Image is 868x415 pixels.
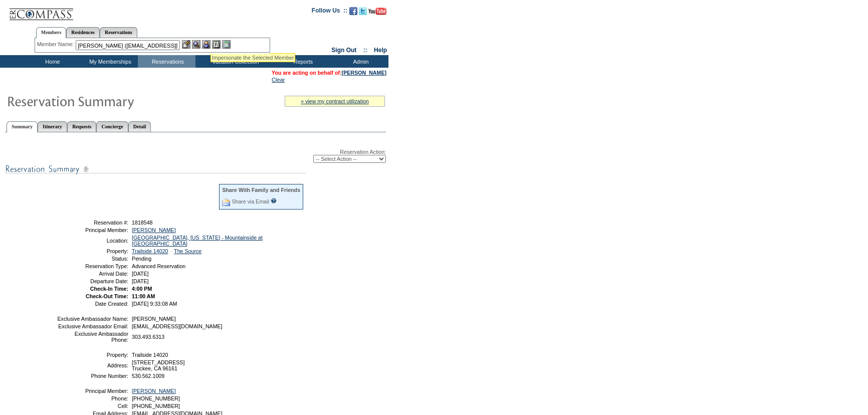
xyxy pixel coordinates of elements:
span: 1818548 [132,220,153,226]
span: [PERSON_NAME] [132,316,176,322]
img: Impersonate [202,40,210,49]
td: Property: [57,352,128,358]
a: [GEOGRAPHIC_DATA], [US_STATE] - Mountainside at [GEOGRAPHIC_DATA] [132,235,263,247]
a: Share via Email [232,198,269,204]
a: Follow us on Twitter [359,10,367,16]
span: [STREET_ADDRESS] Truckee, CA 96161 [132,359,184,371]
td: Reservations [138,55,195,68]
span: 4:00 PM [132,286,152,292]
td: Follow Us :: [312,6,347,18]
strong: Check-In Time: [90,286,128,292]
img: subTtlResSummary.gif [5,163,306,175]
td: Home [23,55,80,68]
a: Become our fan on Facebook [349,10,357,16]
span: :: [363,47,367,54]
a: Residences [66,27,100,38]
a: Concierge [96,121,128,132]
a: [PERSON_NAME] [132,388,176,394]
div: Impersonate the Selected Member [212,55,294,61]
span: [DATE] [132,271,149,277]
td: My Memberships [80,55,138,68]
img: Follow us on Twitter [359,7,367,15]
td: Exclusive Ambassador Name: [57,316,128,322]
a: Requests [67,121,96,132]
td: Location: [57,235,128,247]
a: Reservations [100,27,137,38]
a: Trailside 14020 [132,248,168,254]
span: [DATE] 9:33:08 AM [132,301,177,307]
a: Clear [272,77,285,83]
a: [PERSON_NAME] [132,227,176,233]
input: What is this? [271,198,277,203]
span: 530.562.1009 [132,373,164,379]
span: 303.493.6313 [132,334,164,340]
img: Become our fan on Facebook [349,7,357,15]
td: Admin [331,55,388,68]
td: Property: [57,248,128,254]
td: Vacation Collection [195,55,273,68]
a: Detail [128,121,151,132]
div: Reservation Action: [5,149,386,163]
td: Cell: [57,403,128,409]
td: Reports [273,55,331,68]
td: Principal Member: [57,388,128,394]
img: b_edit.gif [182,40,190,49]
img: Reservaton Summary [7,91,207,111]
td: Departure Date: [57,278,128,284]
div: Share With Family and Friends [222,187,300,193]
td: Exclusive Ambassador Email: [57,323,128,329]
img: View [192,40,200,49]
strong: Check-Out Time: [86,293,128,299]
td: Exclusive Ambassador Phone: [57,331,128,343]
td: Address: [57,359,128,371]
span: [PHONE_NUMBER] [132,403,180,409]
td: Reservation #: [57,220,128,226]
a: Itinerary [38,121,67,132]
a: » view my contract utilization [301,98,369,104]
a: Members [36,27,67,38]
td: Phone: [57,395,128,401]
img: Subscribe to our YouTube Channel [368,8,386,15]
td: Date Created: [57,301,128,307]
a: Summary [7,121,38,132]
img: Reservations [212,40,221,49]
td: Principal Member: [57,227,128,233]
span: Pending [132,256,151,262]
font: You are acting on behalf of: [272,70,386,76]
td: Reservation Type: [57,263,128,269]
a: Sign Out [331,47,356,54]
span: 11:00 AM [132,293,155,299]
span: [DATE] [132,278,149,284]
span: Advanced Reservation [132,263,185,269]
span: [PHONE_NUMBER] [132,395,180,401]
a: [PERSON_NAME] [342,70,386,76]
span: [EMAIL_ADDRESS][DOMAIN_NAME] [132,323,223,329]
td: Arrival Date: [57,271,128,277]
td: Phone Number: [57,373,128,379]
a: Subscribe to our YouTube Channel [368,10,386,16]
img: b_calculator.gif [222,40,231,49]
div: Member Name: [37,40,76,49]
span: Trailside 14020 [132,352,168,358]
a: The Source [174,248,201,254]
td: Status: [57,256,128,262]
a: Help [374,47,387,54]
